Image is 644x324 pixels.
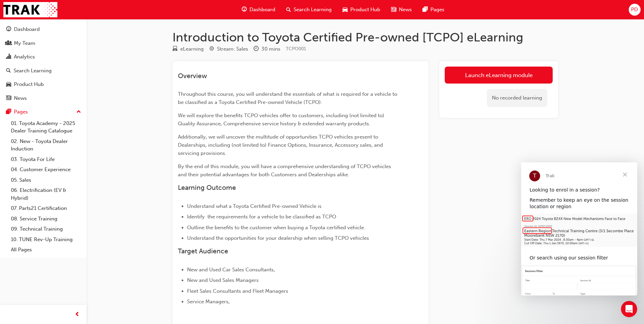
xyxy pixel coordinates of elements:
a: 01. Toyota Academy - 2025 Dealer Training Catalogue [8,118,84,136]
h1: Introduction to Toyota Certified Pre-owned [TCPO] eLearning [172,30,558,45]
a: Launch eLearning module [445,67,553,84]
div: No recorded learning [487,89,547,107]
span: Search Learning [294,6,332,14]
a: 06. Electrification (EV & Hybrid) [8,185,84,203]
div: eLearning [180,45,204,53]
span: New and Used Car Sales Consultants, [187,267,275,273]
span: car-icon [343,5,348,14]
img: Trak [3,2,57,17]
a: guage-iconDashboard [236,3,281,17]
div: 30 mins [261,45,280,53]
span: news-icon [391,5,396,14]
a: news-iconNews [386,3,417,17]
span: Fleet Sales Consultants and Fleet Managers [187,288,288,294]
a: 08. Service Training [8,214,84,224]
span: search-icon [286,5,291,14]
div: Product Hub [14,80,44,88]
span: Dashboard [250,6,275,14]
span: Pages [430,6,444,14]
a: search-iconSearch Learning [281,3,337,17]
button: DashboardMy TeamAnalyticsSearch LearningProduct HubNews [3,22,84,106]
span: Outline the benefits to the customer when buying a Toyota certified vehicle. [187,224,365,231]
iframe: Intercom live chat [621,301,637,317]
span: prev-icon [75,310,80,319]
span: car-icon [6,82,11,88]
a: 02. New - Toyota Dealer Induction [8,136,84,154]
span: Identify the requirements for a vehicle to be classified as TCPO [187,214,336,220]
div: Dashboard [14,25,40,33]
a: Search Learning [3,65,84,77]
a: Dashboard [3,23,84,36]
a: Product Hub [3,78,84,91]
button: Pages [3,106,84,118]
div: My Team [14,39,35,47]
div: Pages [14,108,28,116]
a: 10. TUNE Rev-Up Training [8,234,84,245]
span: people-icon [6,40,11,47]
span: Product Hub [350,6,380,14]
span: Understand what a Toyota Certified Pre-owned Vehicle is [187,203,321,209]
a: My Team [3,37,84,50]
span: guage-icon [6,26,11,33]
span: By the end of this module, you will have a comprehensive understanding of TCPO vehicles and their... [178,163,392,178]
span: News [399,6,412,14]
span: Service Managers, [187,299,230,305]
span: We will explore the benefits TCPO vehicles offer to customers, including (not limited to) Quality... [178,112,386,127]
span: Throughout this course, you will understand the essentials of what is required for a vehicle to b... [178,91,399,105]
a: pages-iconPages [417,3,450,17]
span: Overview [178,72,207,80]
div: Type [172,45,204,53]
span: guage-icon [242,5,247,14]
a: 05. Sales [8,175,84,185]
span: learningResourceType_ELEARNING-icon [172,46,178,52]
span: pages-icon [6,109,11,115]
div: Stream: Sales [217,45,248,53]
div: Duration [254,45,280,53]
span: Target Audience [178,247,228,255]
a: 03. Toyota For Life [8,154,84,165]
span: pages-icon [423,5,428,14]
span: clock-icon [254,46,259,52]
span: target-icon [209,46,214,52]
div: Analytics [14,53,35,61]
span: Learning Outcome [178,184,236,192]
span: search-icon [6,68,11,74]
a: All Pages [8,245,84,255]
iframe: Intercom live chat message [521,162,637,295]
a: News [3,92,84,105]
button: PD [629,4,641,16]
span: news-icon [6,95,11,102]
span: PD [631,6,638,14]
a: Analytics [3,51,84,63]
div: News [14,94,27,102]
a: car-iconProduct Hub [337,3,386,17]
span: up-icon [76,108,81,116]
span: Additionally, we will uncover the multitude of opportunities TCPO vehicles present to Dealerships... [178,134,384,156]
div: Stream [209,45,248,53]
span: New and Used Sales Managers [187,277,259,283]
span: chart-icon [6,54,11,60]
span: Understand the opportunities for your dealership when selling TCPO vehicles [187,235,369,241]
a: 07. Parts21 Certification [8,203,84,214]
div: Search Learning [14,67,52,75]
a: 09. Technical Training [8,224,84,234]
span: Learning resource code [286,46,306,52]
a: 04. Customer Experience [8,164,84,175]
